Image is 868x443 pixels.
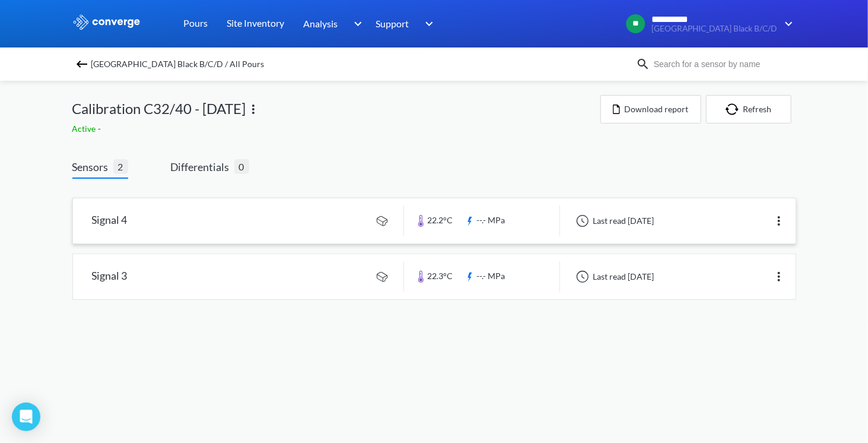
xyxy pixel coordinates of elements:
img: icon-search.svg [636,57,650,71]
img: logo_ewhite.svg [72,14,141,30]
span: 2 [113,159,128,174]
span: 0 [234,159,249,174]
img: backspace.svg [75,57,89,71]
span: Calibration C32/40 - [DATE] [72,97,246,120]
img: icon-refresh.svg [726,103,743,115]
span: Support [376,16,409,31]
span: - [98,124,104,134]
img: more.svg [246,102,260,116]
span: Analysis [304,16,338,31]
img: downArrow.svg [346,17,365,31]
button: Download report [600,95,701,124]
span: [GEOGRAPHIC_DATA] Black B/C/D / All Pours [91,56,265,72]
span: [GEOGRAPHIC_DATA] Black B/C/D [652,24,777,33]
img: downArrow.svg [777,17,796,31]
span: Active [72,124,98,134]
img: more.svg [772,270,786,284]
button: Refresh [706,95,791,124]
span: Differentials [171,159,234,175]
img: more.svg [772,214,786,228]
input: Search for a sensor by name [650,58,794,71]
div: Open Intercom Messenger [12,403,40,431]
img: downArrow.svg [418,17,437,31]
span: Sensors [72,159,113,175]
img: icon-file.svg [613,105,620,114]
